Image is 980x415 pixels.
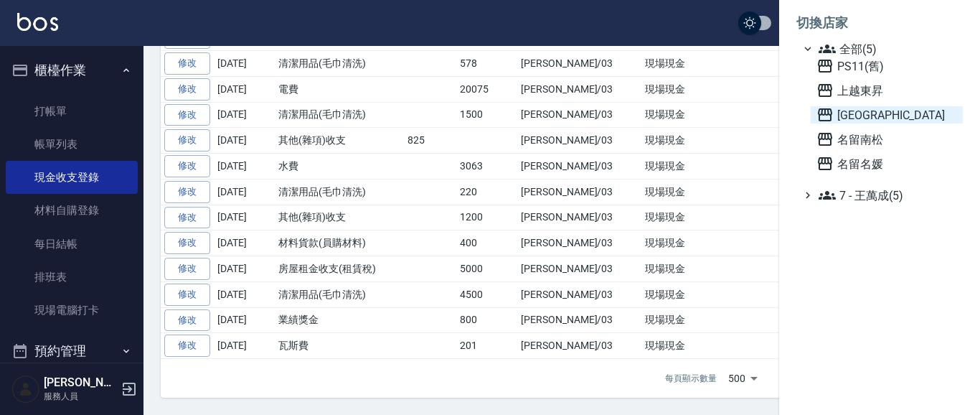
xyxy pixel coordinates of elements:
span: [GEOGRAPHIC_DATA] [816,106,957,123]
span: 名留南松 [816,131,957,148]
span: PS11(舊) [816,57,957,75]
span: 7 - 王萬成(5) [819,187,957,204]
span: 名留名媛 [816,155,957,172]
li: 切換店家 [796,6,963,40]
span: 上越東昇 [816,82,957,99]
span: 全部(5) [819,40,957,57]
